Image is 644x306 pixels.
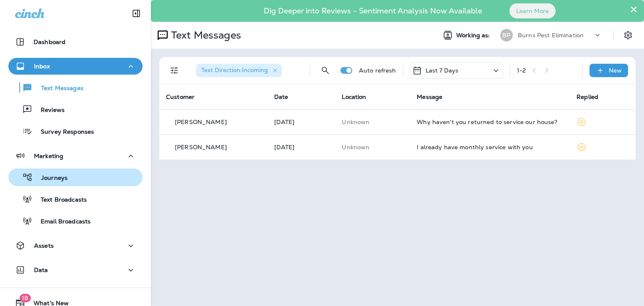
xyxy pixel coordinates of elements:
[8,34,143,50] button: Dashboard
[426,67,459,74] p: Last 7 Days
[32,196,87,204] p: Text Broadcasts
[417,144,563,150] div: I already have monthly service with you
[342,93,366,101] span: Location
[8,148,143,164] button: Marketing
[630,3,638,16] button: Close
[576,93,598,101] span: Replied
[609,67,622,74] p: New
[456,32,492,39] span: Working as:
[33,174,68,182] p: Journeys
[168,29,241,41] p: Text Messages
[417,119,563,125] div: Why haven't you returned to service our house?
[8,122,143,140] button: Survey Responses
[500,29,513,41] div: BP
[517,67,526,74] div: 1 - 2
[166,62,183,79] button: Filters
[359,67,396,74] p: Auto refresh
[8,58,143,75] button: Inbox
[417,93,442,101] span: Message
[196,64,282,77] div: Text Direction:Incoming
[175,144,227,150] p: [PERSON_NAME]
[8,212,143,230] button: Email Broadcasts
[509,3,556,18] button: Learn More
[8,262,143,278] button: Data
[621,28,636,43] button: Settings
[342,144,403,150] p: This customer does not have a last location and the phone number they messaged is not assigned to...
[8,190,143,208] button: Text Broadcasts
[34,39,65,45] p: Dashboard
[8,169,143,186] button: Journeys
[239,10,506,12] p: Dig Deeper into Reviews - Sentiment Analysis Now Available
[317,62,334,79] button: Search Messages
[33,85,83,93] p: Text Messages
[274,93,288,101] span: Date
[201,66,268,74] span: Text Direction : Incoming
[34,267,48,273] p: Data
[175,119,227,125] p: [PERSON_NAME]
[125,5,148,22] button: Collapse Sidebar
[34,63,50,70] p: Inbox
[274,144,329,150] p: Sep 21, 2025 09:48 AM
[166,93,195,101] span: Customer
[8,79,143,96] button: Text Messages
[32,128,94,136] p: Survey Responses
[8,101,143,118] button: Reviews
[274,119,329,125] p: Sep 21, 2025 07:17 PM
[32,106,65,114] p: Reviews
[34,153,63,159] p: Marketing
[8,237,143,254] button: Assets
[342,119,403,125] p: This customer does not have a last location and the phone number they messaged is not assigned to...
[32,218,91,226] p: Email Broadcasts
[19,294,31,302] span: 18
[518,32,584,39] p: Burns Pest Elimination
[34,242,54,249] p: Assets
